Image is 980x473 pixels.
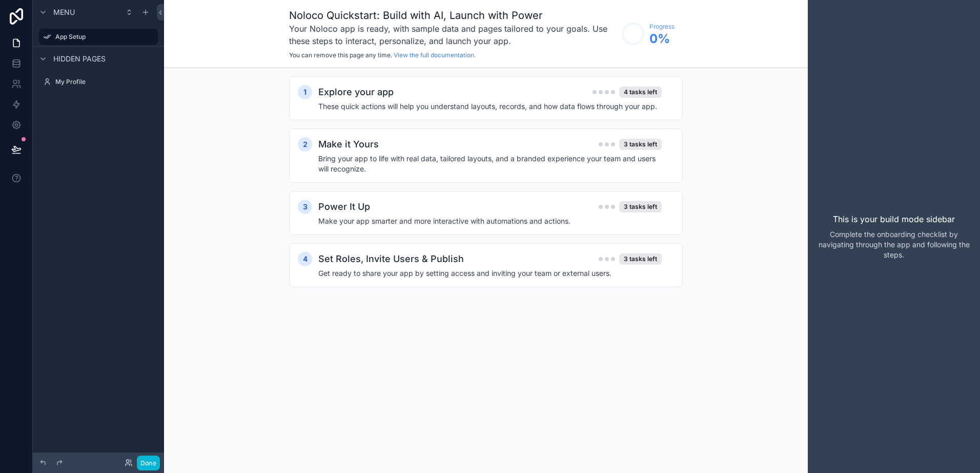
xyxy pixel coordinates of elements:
[137,456,160,470] button: Done
[39,74,158,90] a: My Profile
[649,31,675,47] span: 0 %
[394,51,476,59] a: View the full documentation.
[833,213,955,225] p: This is your build mode sidebar
[53,54,106,64] span: Hidden pages
[289,51,392,59] span: You can remove this page any time.
[55,33,152,41] label: App Setup
[53,7,75,17] span: Menu
[816,229,972,260] p: Complete the onboarding checklist by navigating through the app and following the steps.
[55,78,156,86] label: My Profile
[649,23,675,31] span: Progress
[289,23,617,47] h3: Your Noloco app is ready, with sample data and pages tailored to your goals. Use these steps to i...
[289,8,617,23] h1: Noloco Quickstart: Build with AI, Launch with Power
[39,29,158,45] a: App Setup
